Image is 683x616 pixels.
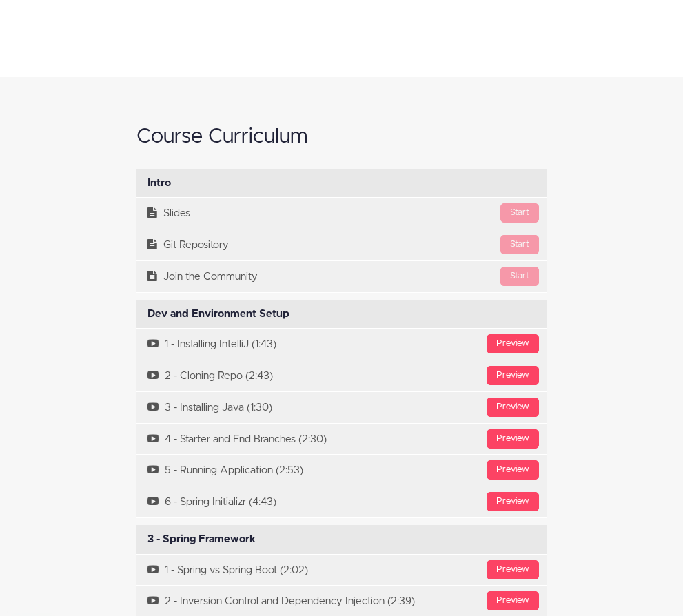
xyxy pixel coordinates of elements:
div: Intro [136,169,547,198]
a: StartGit Repository [136,229,547,260]
a: ProveSource [121,591,163,603]
div: 3 - Spring Framework [136,525,547,554]
a: Preview1 - Spring vs Spring Boot (2:02) [136,555,547,586]
div: Start [500,267,539,286]
h2: Course Curriculum [136,125,547,148]
div: Preview [487,366,539,385]
a: Preview3 - Installing Java (1:30) [136,392,547,423]
div: Preview [487,334,539,353]
img: provesource social proof notification image [11,560,56,605]
span: 6 minutes ago [61,591,107,603]
div: Start [500,203,539,223]
a: Preview5 - Running Application (2:53) [136,455,547,486]
a: Amigoscode PRO Membership [90,579,203,589]
div: Preview [487,398,539,417]
div: Dev and Environment Setup [136,300,547,329]
a: StartSlides [136,198,547,229]
a: Preview2 - Cloning Repo (2:43) [136,360,547,391]
a: StartJoin the Community [136,261,547,292]
a: Preview1 - Installing IntelliJ (1:43) [136,329,547,360]
span: [PERSON_NAME] [61,565,143,577]
span: Bought [61,578,89,589]
a: Preview6 - Spring Initializr (4:43) [136,486,547,517]
div: Preview [487,560,539,579]
div: Start [500,235,539,254]
div: Preview [487,591,539,610]
a: Preview4 - Starter and End Branches (2:30) [136,424,547,455]
div: Preview [487,492,539,511]
div: Preview [487,429,539,449]
div: Preview [487,460,539,480]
